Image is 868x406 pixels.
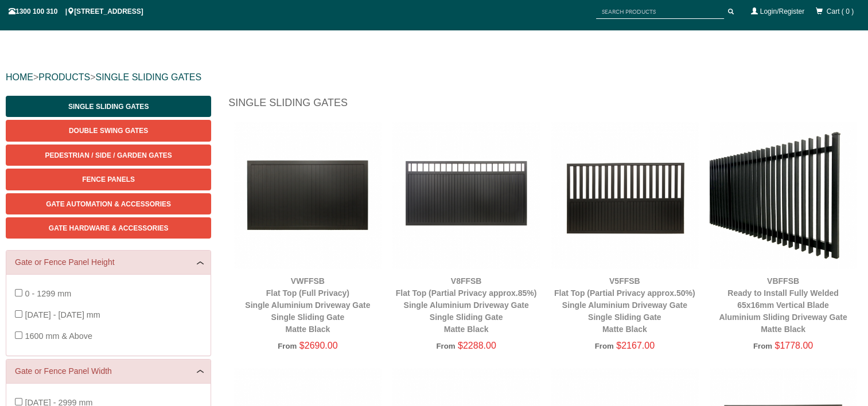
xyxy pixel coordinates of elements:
a: Pedestrian / Side / Garden Gates [6,145,211,166]
img: V5FFSB - Flat Top (Partial Privacy approx.50%) - Single Aluminium Driveway Gate - Single Sliding ... [551,122,698,268]
img: VWFFSB - Flat Top (Full Privacy) - Single Aluminium Driveway Gate - Single Sliding Gate - Matte B... [234,122,381,268]
a: Gate or Fence Panel Width [15,365,202,377]
img: V8FFSB - Flat Top (Partial Privacy approx.85%) - Single Aluminium Driveway Gate - Single Sliding ... [392,122,539,268]
a: Gate or Fence Panel Height [15,256,202,268]
span: Single Sliding Gates [68,103,149,111]
span: From [278,342,297,350]
a: PRODUCTS [38,72,90,82]
a: Gate Automation & Accessories [6,193,211,214]
a: HOME [6,72,33,82]
a: SINGLE SLIDING GATES [95,72,201,82]
a: Gate Hardware & Accessories [6,217,211,239]
a: Single Sliding Gates [6,96,211,117]
iframe: LiveChat chat widget [639,99,868,366]
span: 0 - 1299 mm [25,289,71,298]
h1: Single Sliding Gates [228,96,862,116]
span: Cart ( 0 ) [827,7,854,15]
span: From [436,342,455,350]
a: V8FFSBFlat Top (Partial Privacy approx.85%)Single Aluminium Driveway GateSingle Sliding GateMatte... [396,276,537,334]
span: Gate Hardware & Accessories [49,224,169,232]
input: SEARCH PRODUCTS [596,5,724,19]
a: Fence Panels [6,169,211,190]
div: > > [6,59,862,96]
a: Login/Register [760,7,804,15]
span: $2288.00 [458,341,496,350]
span: $2167.00 [616,341,655,350]
span: [DATE] - [DATE] mm [25,310,100,319]
span: 1300 100 310 | [STREET_ADDRESS] [9,7,143,15]
span: $2690.00 [299,341,338,350]
span: Pedestrian / Side / Garden Gates [45,151,172,159]
span: Double Swing Gates [69,127,148,135]
a: VWFFSBFlat Top (Full Privacy)Single Aluminium Driveway GateSingle Sliding GateMatte Black [245,276,370,334]
span: 1600 mm & Above [25,331,92,341]
span: Fence Panels [82,175,135,184]
span: From [595,342,614,350]
a: V5FFSBFlat Top (Partial Privacy approx.50%)Single Aluminium Driveway GateSingle Sliding GateMatte... [554,276,695,334]
span: Gate Automation & Accessories [46,200,171,208]
a: Double Swing Gates [6,120,211,141]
